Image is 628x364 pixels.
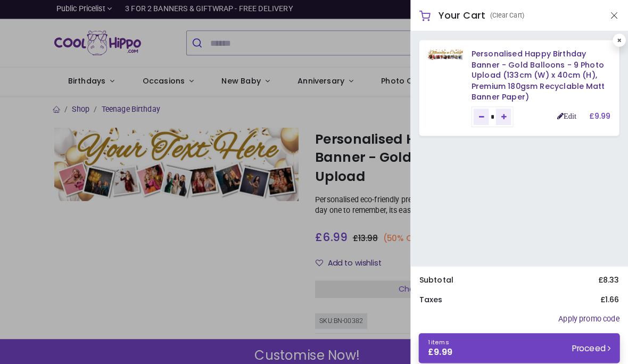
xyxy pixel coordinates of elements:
h5: Your Cart [443,9,489,22]
small: Proceed [573,335,611,346]
span: 9.99 [438,339,456,350]
h6: £ [599,269,619,280]
h6: Subtotal [424,269,457,280]
h6: £ [590,109,611,119]
span: 1 items [432,331,452,339]
a: Remove one [477,106,492,122]
a: Edit [559,110,577,117]
button: Close [610,9,619,22]
span: £ [432,339,456,351]
a: (Clear Cart) [493,11,526,20]
span: 9.99 [595,108,611,119]
img: qeWQEJq+NbgAAAAASUVORK5CYII= [432,48,466,59]
a: Add one [499,106,514,122]
a: 1 items £9.99 Proceed [423,326,620,355]
h6: Taxes [424,288,447,299]
span: 8.33 [604,269,619,279]
span: 1.66 [606,288,619,299]
a: Personalised Happy Birthday Banner - Gold Balloons - 9 Photo Upload (133cm (W) x 40cm (H), Premiu... [475,47,605,100]
a: Apply promo code [560,307,619,318]
h6: £ [601,288,619,299]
